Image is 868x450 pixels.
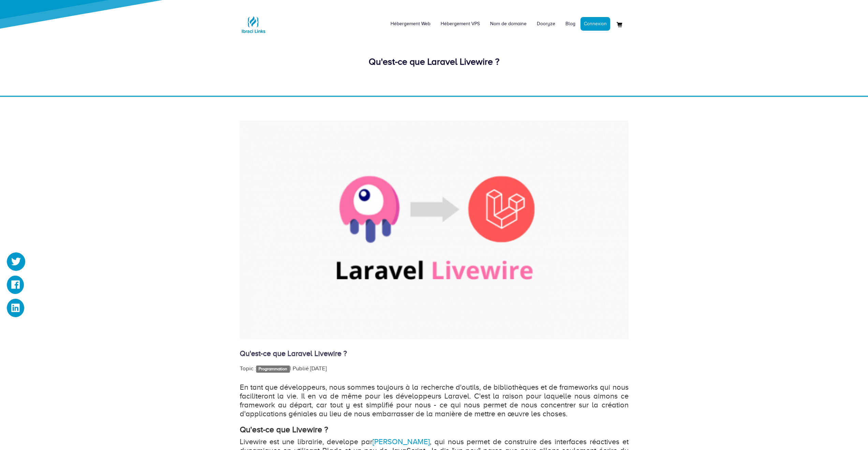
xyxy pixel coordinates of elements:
a: Connexion [580,17,610,31]
span: Topic : | [240,365,291,372]
a: Programmation [256,366,290,372]
a: Blog [560,14,580,34]
a: Dooryze [532,14,560,34]
img: Logo Ibraci Links [240,11,267,38]
a: Hébergement VPS [436,14,485,34]
a: Nom de domaine [485,14,532,34]
div: Qu'est-ce que Laravel Livewire ? [240,55,629,68]
p: En tant que développeurs, nous sommes toujours à la recherche d'outils, de bibliothèques et de fr... [240,383,629,418]
strong: Qu'est-ce que Livewire ? [240,425,328,434]
h4: Qu'est-ce que Laravel Livewire ? [240,350,629,358]
span: Publié [DATE] [293,365,327,372]
a: [PERSON_NAME] [372,437,430,446]
a: Logo Ibraci Links [240,5,267,38]
a: Hébergement Web [385,14,436,34]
